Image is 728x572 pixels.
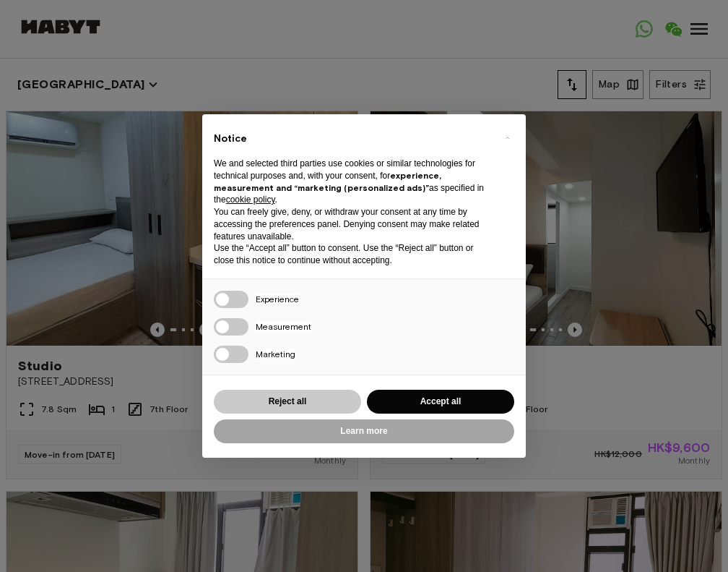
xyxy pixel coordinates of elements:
[214,242,491,267] p: Use the “Accept all” button to consent. Use the “Reject all” button or close this notice to conti...
[505,129,510,146] span: ×
[256,321,311,332] span: Measurement
[214,419,514,443] button: Learn more
[495,126,519,149] button: Close this notice
[256,294,299,304] span: Experience
[214,132,491,146] h2: Notice
[226,195,275,205] a: cookie policy
[367,390,514,414] button: Accept all
[214,170,441,193] strong: experience, measurement and “marketing (personalized ads)”
[214,206,491,242] p: You can freely give, deny, or withdraw your consent at any time by accessing the preferences pane...
[256,349,295,359] span: Marketing
[214,158,491,206] p: We and selected third parties use cookies or similar technologies for technical purposes and, wit...
[214,390,361,414] button: Reject all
